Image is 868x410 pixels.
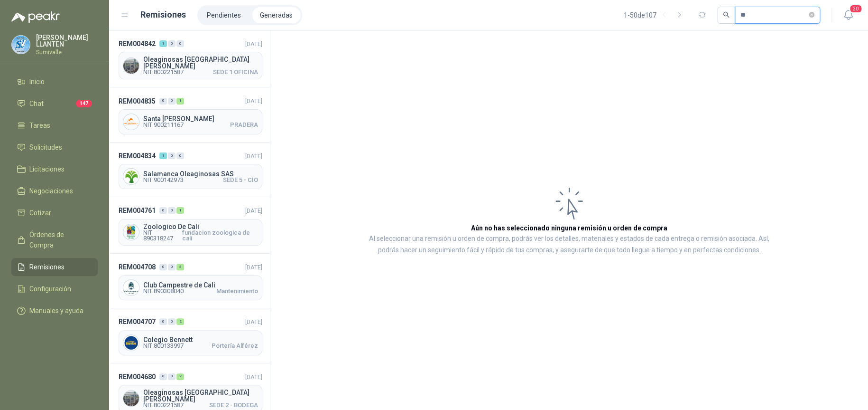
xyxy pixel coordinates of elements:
[252,7,300,23] a: Generadas
[245,318,262,325] span: [DATE]
[159,373,167,380] div: 0
[119,205,156,216] span: REM004761
[11,226,98,254] a: Órdenes de Compra
[624,8,687,23] div: 1 - 50 de 107
[809,10,814,19] span: close-circle
[143,223,258,230] span: Zoologico De Cali
[119,262,156,272] span: REM004708
[36,49,98,55] p: Sumivalle
[11,138,98,156] a: Solicitudes
[176,153,184,159] div: 0
[11,11,60,23] img: Logo peakr
[123,58,139,74] img: Company Logo
[143,336,258,343] span: Colegio Bennett
[119,151,156,161] span: REM004834
[29,76,45,87] span: Inicio
[471,223,667,233] h3: Aún no has seleccionado ninguna remisión u orden de compra
[11,95,98,113] a: Chat147
[29,186,73,196] span: Negociaciones
[143,230,182,241] span: NIT 890318247
[159,40,167,47] div: 1
[245,153,262,160] span: [DATE]
[176,264,184,270] div: 5
[143,389,258,402] span: Oleaginosas [GEOGRAPHIC_DATA][PERSON_NAME]
[11,204,98,222] a: Cotizar
[176,373,184,380] div: 2
[143,282,258,288] span: Club Campestre de Cali
[143,288,184,294] span: NIT 890308040
[723,11,729,18] span: search
[245,97,262,105] span: [DATE]
[245,40,262,48] span: [DATE]
[11,182,98,200] a: Negociaciones
[123,335,139,351] img: Company Logo
[140,8,186,21] h1: Remisiones
[245,207,262,214] span: [DATE]
[109,87,270,142] a: REM004835001[DATE] Company LogoSanta [PERSON_NAME]NIT 900211167PRADERA
[212,343,258,349] span: Portería Alférez
[11,73,98,91] a: Inicio
[11,258,98,276] a: Remisiones
[245,373,262,381] span: [DATE]
[143,69,184,75] span: NIT 800221587
[223,177,258,183] span: SEDE 5 - CIO
[36,34,98,48] p: [PERSON_NAME] LLANTEN
[123,114,139,130] img: Company Logo
[143,171,258,177] span: Salamanca Oleaginosas SAS
[809,12,814,18] span: close-circle
[176,98,184,105] div: 1
[159,153,167,159] div: 1
[29,262,65,272] span: Remisiones
[11,302,98,320] a: Manuales y ayuda
[168,98,175,105] div: 0
[168,318,175,325] div: 0
[29,208,51,218] span: Cotizar
[11,116,98,134] a: Tareas
[199,7,249,23] a: Pendientes
[245,264,262,271] span: [DATE]
[29,142,62,153] span: Solicitudes
[143,122,184,128] span: NIT 900211167
[143,177,184,183] span: NIT 900142973
[159,98,167,105] div: 0
[29,284,71,294] span: Configuración
[168,264,175,270] div: 0
[119,372,156,382] span: REM004680
[365,233,773,256] p: Al seleccionar una remisión u orden de compra, podrás ver los detalles, materiales y estados de c...
[143,115,258,122] span: Santa [PERSON_NAME]
[168,40,175,47] div: 0
[176,207,184,214] div: 1
[119,38,156,49] span: REM004842
[159,207,167,214] div: 0
[143,56,258,69] span: Oleaginosas [GEOGRAPHIC_DATA][PERSON_NAME]
[840,7,857,24] button: 20
[109,308,270,363] a: REM004707002[DATE] Company LogoColegio BennettNIT 800133997Portería Alférez
[123,169,139,184] img: Company Logo
[123,224,139,240] img: Company Logo
[143,402,184,408] span: NIT 800221587
[29,120,50,131] span: Tareas
[176,40,184,47] div: 0
[109,197,270,253] a: REM004761001[DATE] Company LogoZoologico De CaliNIT 890318247fundacion zoologica de cali
[109,143,270,197] a: REM004834100[DATE] Company LogoSalamanca Oleaginosas SASNIT 900142973SEDE 5 - CIO
[29,164,65,174] span: Licitaciones
[11,160,98,178] a: Licitaciones
[168,373,175,380] div: 0
[209,402,258,408] span: SEDE 2 - BODEGA
[143,343,184,349] span: NIT 800133997
[230,122,258,128] span: PRADERA
[119,96,156,106] span: REM004835
[12,36,30,54] img: Company Logo
[123,280,139,296] img: Company Logo
[109,30,270,87] a: REM004842100[DATE] Company LogoOleaginosas [GEOGRAPHIC_DATA][PERSON_NAME]NIT 800221587SEDE 1 OFICINA
[213,69,258,75] span: SEDE 1 OFICINA
[119,316,156,327] span: REM004707
[159,264,167,270] div: 0
[29,98,44,109] span: Chat
[168,207,175,214] div: 0
[76,100,92,107] span: 147
[216,288,258,294] span: Mantenimiento
[182,230,258,241] span: fundacion zoologica de cali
